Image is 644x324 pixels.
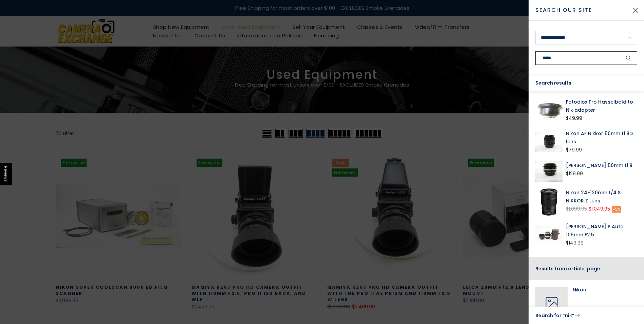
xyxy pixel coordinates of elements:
button: Close Search [627,2,644,19]
div: $49.99 [566,114,582,123]
ins: $1,049.95 [589,205,610,213]
a: Fotodiox Pro Hasselbald to Nik adapter [566,98,637,114]
div: $129.99 [566,169,583,178]
a: Search for “nik” [535,311,637,320]
img: Nikon Nikkor 50mm f1.8 Lenses Small Format - Nikon F Mount Lenses Manual Focus Nikon 4081375 [535,161,563,182]
a: Nikon 24-120mm f/4 S NIKKOR Z Lens [566,188,637,205]
span: -5% [612,206,621,213]
span: Search Our Site [535,6,627,14]
div: Results from article, page [529,257,644,280]
img: Fotodiox Pro Hasselbald to Nik adapter Lens Adapters and Extenders Fotodiox 010240231 [535,98,563,123]
a: [PERSON_NAME] P Auto 105mm F2.5 [566,222,637,239]
a: Nikon AF Nikkor 50mm f1.8D lens [566,129,637,146]
img: Nikon 24-120mm f/4 S NIKKOR Z Lens Lenses - Small Format - Nikon AF Mount Lenses - Nikon Z Mount ... [535,188,563,216]
a: Nikon [573,287,586,293]
a: [PERSON_NAME] 50mm f1.8 [566,161,637,169]
div: Search results [529,75,644,91]
div: $79.99 [566,146,582,154]
img: Nikon Nikkor P Auto 105mm F2.5 Lenses Small Format - Nikon AF Mount Lenses - Nikon AF Full Frame ... [535,222,563,247]
img: Nikon AF Nikkor 50mm f1.8D lens Lenses Small Format - Nikon AF Mount Lenses - Nikon AF Full Frame... [535,129,563,154]
del: $1,099.95 [566,205,587,212]
div: $149.99 [566,239,584,247]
